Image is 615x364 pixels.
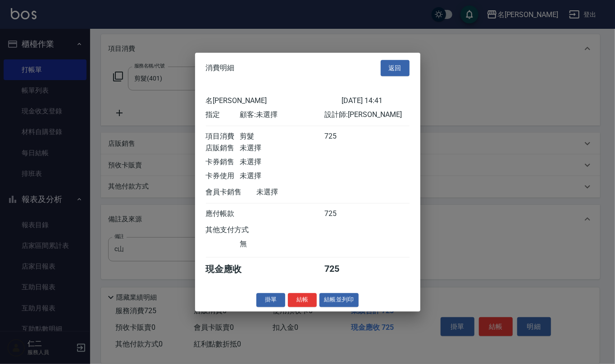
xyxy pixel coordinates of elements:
div: 其他支付方式 [206,225,274,235]
span: 消費明細 [206,63,235,72]
div: 會員卡銷售 [206,188,257,197]
div: 名[PERSON_NAME] [206,96,342,106]
div: 項目消費 [206,132,240,141]
div: 店販銷售 [206,144,240,153]
div: 725 [324,209,358,219]
div: 設計師: [PERSON_NAME] [324,110,409,120]
div: 指定 [206,110,240,120]
button: 結帳 [288,293,317,307]
div: 725 [324,132,358,141]
div: 剪髮 [240,132,324,141]
div: 未選擇 [240,157,324,167]
div: 未選擇 [240,171,324,181]
div: 卡券銷售 [206,157,240,167]
button: 返回 [381,60,410,76]
div: [DATE] 14:41 [342,96,410,106]
div: 725 [324,263,358,275]
div: 無 [240,239,324,249]
button: 掛單 [256,293,285,307]
button: 結帳並列印 [319,293,359,307]
div: 卡券使用 [206,171,240,181]
div: 顧客: 未選擇 [240,110,324,120]
div: 現金應收 [206,263,257,275]
div: 未選擇 [240,144,324,153]
div: 未選擇 [257,188,342,197]
div: 應付帳款 [206,209,240,219]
